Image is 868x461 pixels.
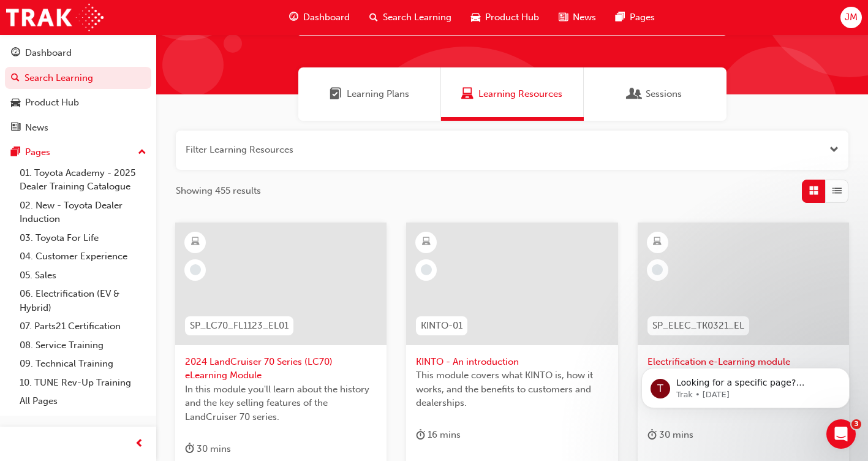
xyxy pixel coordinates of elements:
[11,73,20,84] span: search-icon
[421,264,432,275] span: learningRecordVerb_NONE-icon
[623,342,868,428] iframe: Intercom notifications message
[191,234,200,250] span: learningResourceType_ELEARNING-icon
[616,10,625,25] span: pages-icon
[549,5,606,30] a: news-iconNews
[809,184,818,198] span: Grid
[416,427,425,443] span: duration-icon
[647,427,693,443] div: 30 mins
[185,355,377,383] span: 2024 LandCruiser 70 Series (LC70) eLearning Module
[485,10,539,25] span: Product Hub
[441,67,584,121] a: Learning ResourcesLearning Resources
[383,10,451,25] span: Search Learning
[461,87,474,101] span: Learning Resources
[5,141,151,164] button: Pages
[25,96,79,110] div: Product Hub
[416,368,608,410] span: This module covers what KINTO is, how it works, and the benefits to customers and dealerships.
[826,419,856,449] iframe: Intercom live chat
[303,10,350,25] span: Dashboard
[176,184,261,198] span: Showing 455 results
[573,10,596,25] span: News
[135,436,144,452] span: prev-icon
[845,10,858,25] span: JM
[840,7,862,28] button: JM
[298,67,441,121] a: Learning PlansLearning Plans
[15,336,151,355] a: 08. Service Training
[559,10,568,25] span: news-icon
[851,419,861,429] span: 3
[829,143,839,157] button: Open the filter
[15,392,151,411] a: All Pages
[138,145,146,161] span: up-icon
[11,48,20,59] span: guage-icon
[647,427,657,443] span: duration-icon
[5,116,151,139] a: News
[6,4,104,31] img: Trak
[11,123,20,134] span: news-icon
[369,10,378,25] span: search-icon
[5,42,151,64] a: Dashboard
[15,317,151,336] a: 07. Parts21 Certification
[15,354,151,373] a: 09. Technical Training
[190,264,201,275] span: learningRecordVerb_NONE-icon
[330,87,342,101] span: Learning Plans
[606,5,665,30] a: pages-iconPages
[461,5,549,30] a: car-iconProduct Hub
[5,91,151,114] a: Product Hub
[185,441,231,457] div: 30 mins
[15,247,151,266] a: 04. Customer Experience
[652,319,744,333] span: SP_ELEC_TK0321_EL
[416,355,608,369] span: KINTO - An introduction
[25,145,50,159] div: Pages
[15,196,151,229] a: 02. New - Toyota Dealer Induction
[25,46,72,60] div: Dashboard
[628,87,641,101] span: Sessions
[15,164,151,196] a: 01. Toyota Academy - 2025 Dealer Training Catalogue
[653,234,662,250] span: learningResourceType_ELEARNING-icon
[185,441,194,457] span: duration-icon
[630,10,655,25] span: Pages
[185,383,377,424] span: In this module you'll learn about the history and the key selling features of the LandCruiser 70 ...
[5,39,151,141] button: DashboardSearch LearningProduct HubNews
[416,427,461,443] div: 16 mins
[15,266,151,285] a: 05. Sales
[11,147,20,158] span: pages-icon
[471,10,480,25] span: car-icon
[25,121,48,135] div: News
[832,184,842,198] span: List
[5,67,151,90] a: Search Learning
[422,234,431,250] span: learningResourceType_ELEARNING-icon
[190,319,289,333] span: SP_LC70_FL1123_EL01
[11,97,20,109] span: car-icon
[15,284,151,317] a: 06. Electrification (EV & Hybrid)
[347,87,409,101] span: Learning Plans
[584,67,726,121] a: SessionsSessions
[289,10,298,25] span: guage-icon
[421,319,462,333] span: KINTO-01
[652,264,663,275] span: learningRecordVerb_NONE-icon
[15,229,151,248] a: 03. Toyota For Life
[279,5,360,30] a: guage-iconDashboard
[360,5,461,30] a: search-iconSearch Learning
[646,87,682,101] span: Sessions
[15,373,151,392] a: 10. TUNE Rev-Up Training
[478,87,562,101] span: Learning Resources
